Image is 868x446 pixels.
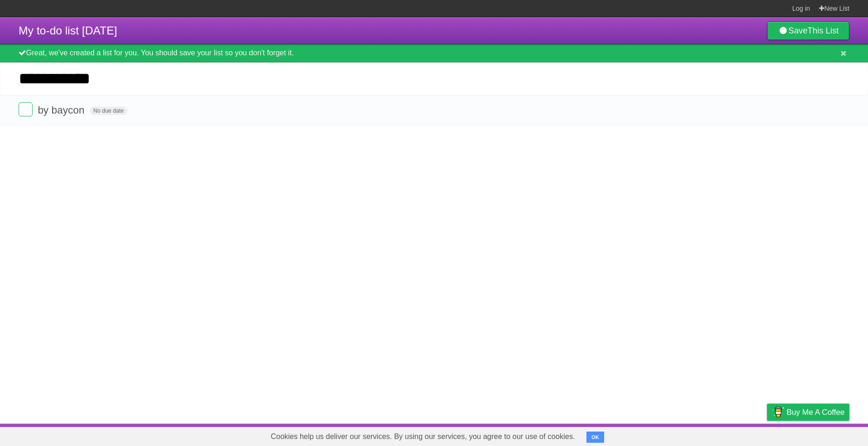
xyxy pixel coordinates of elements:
a: About [643,426,663,444]
a: Terms [723,426,744,444]
a: Buy me a coffee [767,404,849,421]
span: by baycon [38,104,87,116]
label: Done [19,102,33,116]
a: Developers [674,426,712,444]
a: SaveThis List [767,21,849,40]
img: Buy me a coffee [772,404,784,420]
span: Cookies help us deliver our services. By using our services, you agree to our use of cookies. [262,427,585,446]
span: No due date [90,107,128,115]
b: This List [807,26,839,35]
a: Suggest a feature [791,426,849,444]
a: Privacy [755,426,779,444]
span: My to-do list [DATE] [19,24,117,37]
button: OK [586,432,605,443]
span: Buy me a coffee [787,404,845,420]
